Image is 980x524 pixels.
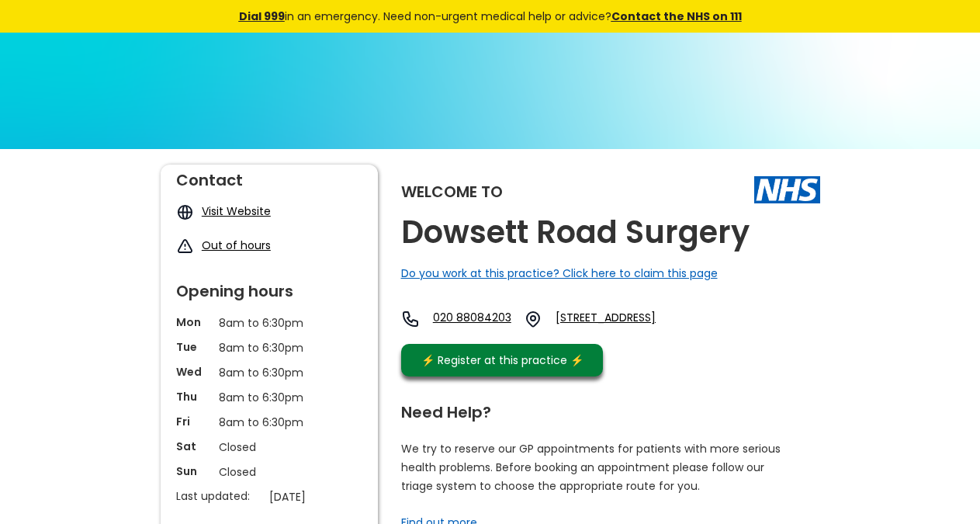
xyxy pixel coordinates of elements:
[611,9,742,24] a: Contact the NHS on 111
[219,339,320,356] p: 8am to 6:30pm
[176,463,211,479] p: Sun
[176,238,194,255] img: exclamation icon
[556,310,712,328] a: [STREET_ADDRESS]
[401,184,503,200] div: Welcome to
[401,344,603,377] a: ⚡️ Register at this practice ⚡️
[219,364,320,381] p: 8am to 6:30pm
[176,339,211,355] p: Tue
[176,364,211,380] p: Wed
[176,276,362,299] div: Opening hours
[176,314,211,330] p: Mon
[524,310,542,328] img: practice location icon
[176,488,261,504] p: Last updated:
[202,203,271,219] a: Visit Website
[176,165,362,188] div: Contact
[401,265,718,281] a: Do you work at this practice? Click here to claim this page
[176,203,194,221] img: globe icon
[401,215,750,250] h2: Dowsett Road Surgery
[176,389,211,404] p: Thu
[176,439,211,454] p: Sat
[401,310,420,328] img: telephone icon
[202,238,271,253] a: Out of hours
[176,414,211,429] p: Fri
[269,488,370,505] p: [DATE]
[219,439,320,456] p: Closed
[219,389,320,406] p: 8am to 6:30pm
[219,463,320,481] p: Closed
[239,9,285,24] a: Dial 999
[401,439,781,495] p: We try to reserve our GP appointments for patients with more serious health problems. Before book...
[219,314,320,331] p: 8am to 6:30pm
[219,414,320,431] p: 8am to 6:30pm
[433,310,511,328] a: 020 88084203
[401,397,805,420] div: Need Help?
[133,8,847,25] div: in an emergency. Need non-urgent medical help or advice?
[754,176,820,203] img: The NHS logo
[414,352,592,369] div: ⚡️ Register at this practice ⚡️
